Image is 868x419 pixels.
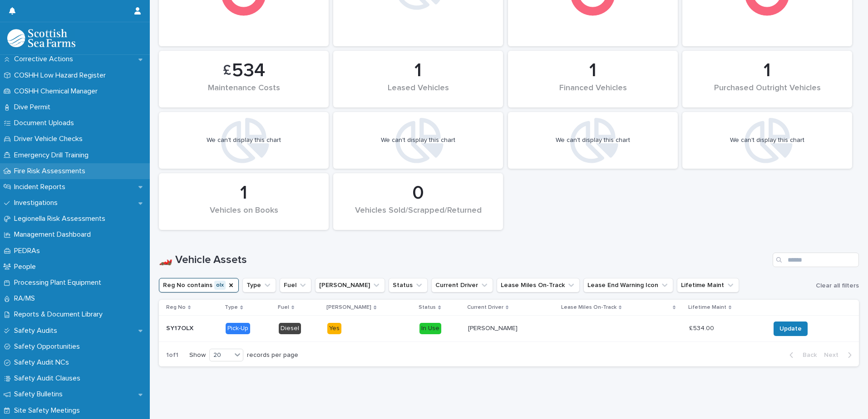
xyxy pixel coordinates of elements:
p: Safety Audit NCs [10,358,76,367]
p: [PERSON_NAME] [326,302,371,312]
div: 1 [349,59,488,82]
div: Yes [327,323,341,334]
div: Pick-Up [226,323,250,334]
button: Current Driver [431,278,493,292]
div: We can't display this chart [730,136,804,144]
p: Status [419,302,436,312]
div: 20 [210,351,232,360]
p: Type [225,302,238,312]
button: Lightfoot [315,278,385,292]
div: Leased Vehicles [349,83,488,102]
p: Corrective Actions [10,55,80,63]
div: Vehicles on Books [174,206,313,225]
p: Driver Vehicle Checks [10,135,90,143]
p: SY17OLX [166,323,195,332]
button: Status [389,278,428,292]
p: COSHH Chemical Manager [10,87,105,96]
span: Next [824,352,844,358]
p: Safety Audits [10,326,64,335]
div: 0 [349,182,488,205]
div: Vehicles Sold/Scrapped/Returned [349,206,488,225]
div: 1 [523,59,662,82]
div: We can't display this chart [381,136,455,144]
div: Maintenance Costs [174,83,313,102]
p: Processing Plant Equipment [10,278,108,287]
p: Dive Permit [10,103,58,112]
button: Lifetime Maint [677,278,739,292]
p: Lease Miles On-Track [561,302,616,312]
p: £ 534.00 [689,323,716,332]
button: Update [774,322,808,336]
p: [PERSON_NAME] [468,323,519,332]
div: In Use [419,323,441,334]
p: Fire Risk Assessments [10,167,93,175]
button: Clear all filters [812,279,859,292]
p: records per page [247,351,298,359]
div: Diesel [279,323,301,334]
div: We can't display this chart [556,136,630,144]
button: Next [820,351,859,359]
p: 1 of 1 [159,344,186,366]
p: Management Dashboard [10,230,98,239]
div: 1 [698,59,837,82]
p: COSHH Low Hazard Register [10,71,113,80]
div: Purchased Outright Vehicles [698,83,837,102]
button: Lease Miles On-Track [497,278,580,292]
p: Show [189,351,206,359]
p: Safety Opportunities [10,342,87,351]
div: Financed Vehicles [523,83,662,102]
p: People [10,263,43,271]
div: 1 [174,182,313,205]
p: Safety Bulletins [10,390,70,399]
p: Reports & Document Library [10,310,110,319]
img: bPIBxiqnSb2ggTQWdOVV [7,29,75,47]
span: 534 [232,59,265,82]
p: Site Safety Meetings [10,406,87,415]
p: Reg No [166,302,186,312]
p: Incident Reports [10,183,73,191]
button: Type [242,278,276,292]
div: We can't display this chart [207,136,281,144]
span: Clear all filters [816,283,859,289]
button: Fuel [280,278,311,292]
p: Emergency Drill Training [10,151,96,160]
p: Safety Audit Clauses [10,374,88,383]
p: RA/MS [10,294,42,303]
button: Lease End Warning Icon [583,278,673,292]
p: Current Driver [467,302,503,312]
input: Search [773,253,859,267]
p: Legionella Risk Assessments [10,214,113,223]
p: Lifetime Maint [688,302,726,312]
p: PEDRAs [10,247,47,255]
span: £ [223,62,231,79]
p: Fuel [278,302,289,312]
span: Update [779,324,802,333]
p: Document Uploads [10,119,81,127]
button: Reg No [159,278,239,292]
h1: 🏎️ Vehicle Assets [159,253,769,267]
p: Investigations [10,199,65,207]
tr: SY17OLXSY17OLX Pick-UpDieselYesIn Use[PERSON_NAME][PERSON_NAME] £ 534.00£ 534.00 Update [159,316,859,342]
span: Back [797,352,817,358]
button: Back [782,351,820,359]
